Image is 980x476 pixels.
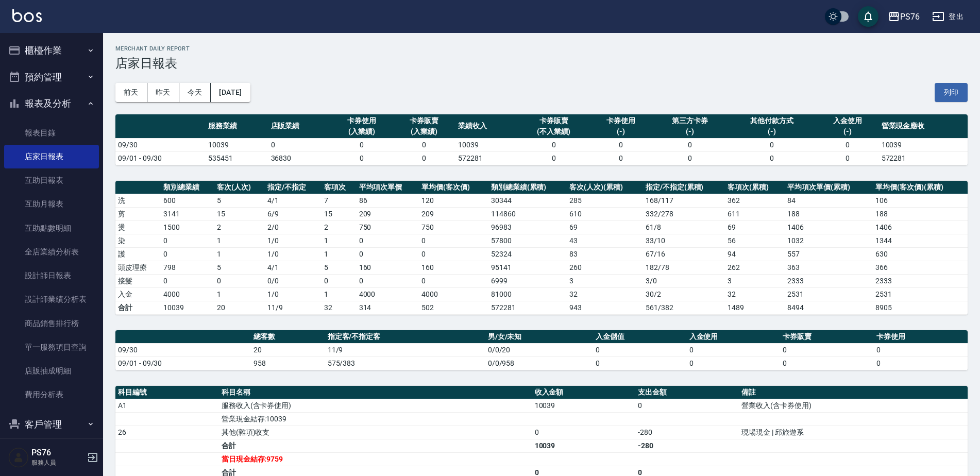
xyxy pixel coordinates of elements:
td: 洗 [115,194,161,207]
table: a dense table [115,114,968,165]
td: 3 / 0 [643,274,725,287]
td: 750 [419,220,488,234]
th: 平均項次單價(累積) [785,181,873,194]
td: 10039 [161,301,214,314]
td: 染 [115,234,161,247]
td: 0 [816,151,878,165]
a: 設計師日報表 [4,264,99,287]
button: PS76 [884,6,924,27]
div: (-) [654,126,725,137]
a: 互助點數明細 [4,216,99,240]
td: 20 [251,343,325,356]
td: 362 [725,194,785,207]
div: (入業績) [333,126,391,137]
td: 260 [567,261,643,274]
th: 平均項次單價 [357,181,419,194]
td: 合計 [219,439,532,452]
h5: PS76 [31,448,84,458]
td: 0 [331,138,393,151]
td: 0/0/20 [485,343,593,356]
td: 610 [567,207,643,220]
td: 3141 [161,207,214,220]
td: 燙 [115,220,161,234]
th: 單均價(客次價)(累積) [873,181,968,194]
td: 1032 [785,234,873,247]
td: 現場現金 | 邱旅遊系 [739,426,968,439]
td: 114860 [488,207,567,220]
td: 0 [419,247,488,261]
button: save [858,6,878,27]
td: 33 / 10 [643,234,725,247]
th: 指定/不指定(累積) [643,181,725,194]
td: 4000 [161,287,214,301]
td: 535451 [206,151,268,165]
button: 列印 [935,83,968,102]
th: 店販業績 [268,114,331,139]
td: 1489 [725,301,785,314]
td: 剪 [115,207,161,220]
td: 3 [567,274,643,287]
td: 護 [115,247,161,261]
td: 營業現金結存:10039 [219,412,532,426]
td: 當日現金結存:9759 [219,452,532,466]
button: 報表及分析 [4,90,99,117]
div: PS76 [900,10,920,23]
td: 69 [725,220,785,234]
td: 4 / 1 [265,261,322,274]
p: 服務人員 [31,458,84,467]
td: 43 [567,234,643,247]
td: 3 [725,274,785,287]
a: 設計師業績分析表 [4,287,99,311]
td: 36830 [268,151,331,165]
td: 2531 [785,287,873,301]
td: 7 [322,194,356,207]
td: 600 [161,194,214,207]
td: 1 [322,247,356,261]
td: 1406 [873,220,968,234]
td: 0 [589,151,652,165]
td: 0 [532,426,636,439]
td: 接髮 [115,274,161,287]
td: 5 [214,194,265,207]
th: 指定客/不指定客 [325,330,485,344]
button: 客戶管理 [4,411,99,438]
td: 0 [161,274,214,287]
td: 32 [567,287,643,301]
th: 類別總業績(累積) [488,181,567,194]
td: 0 [331,151,393,165]
td: 83 [567,247,643,261]
td: 10039 [879,138,968,151]
td: 56 [725,234,785,247]
a: 報表目錄 [4,121,99,145]
td: 10039 [532,399,636,412]
td: 09/01 - 09/30 [115,356,251,370]
button: 前天 [115,83,147,102]
th: 科目名稱 [219,386,532,399]
td: 5 [322,261,356,274]
th: 男/女/未知 [485,330,593,344]
a: 單一服務項目查詢 [4,335,99,359]
td: 182 / 78 [643,261,725,274]
td: 2333 [785,274,873,287]
td: 30 / 2 [643,287,725,301]
button: 預約管理 [4,64,99,91]
td: 30344 [488,194,567,207]
td: 4 / 1 [265,194,322,207]
img: Person [8,447,29,468]
th: 客次(人次)(累積) [567,181,643,194]
td: 1 / 0 [265,234,322,247]
td: 86 [357,194,419,207]
td: 168 / 117 [643,194,725,207]
button: 商品管理 [4,437,99,464]
td: 0 [593,356,687,370]
td: 561/382 [643,301,725,314]
td: 服務收入(含卡券使用) [219,399,532,412]
td: 0 [687,356,781,370]
td: 2531 [873,287,968,301]
td: 0 [589,138,652,151]
a: 店家日報表 [4,145,99,168]
th: 入金使用 [687,330,781,344]
th: 卡券使用 [874,330,968,344]
th: 客次(人次) [214,181,265,194]
td: 4000 [357,287,419,301]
